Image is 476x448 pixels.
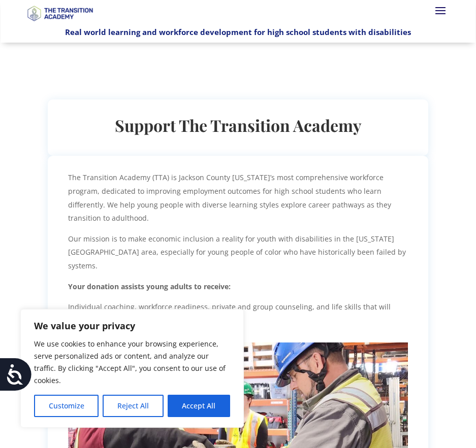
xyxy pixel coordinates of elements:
button: Accept All [168,395,230,417]
a: Logo-Noticias [24,17,96,27]
span: Real world learning and workforce development for high school students with disabilities [65,27,411,37]
button: Reject All [103,395,163,417]
strong: Support The Transition Academy [115,114,362,136]
span: Our mission is to make economic inclusion a reality for youth with disabilities in the [US_STATE]... [68,234,406,270]
p: We use cookies to enhance your browsing experience, serve personalized ads or content, and analyz... [34,338,230,387]
img: TTA Brand_TTA Primary Logo_Horizontal_Light BG [24,2,96,25]
strong: Your donation assists young adults to receive: [68,282,231,291]
span: The Transition Academy (TTA) is Jackson County [US_STATE]’s most comprehensive workforce program,... [68,173,391,223]
span: Individual coaching, workforce readiness, private and group counseling, and life skills that will... [68,302,391,325]
button: Customize [34,395,99,417]
p: We value your privacy [34,320,230,332]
